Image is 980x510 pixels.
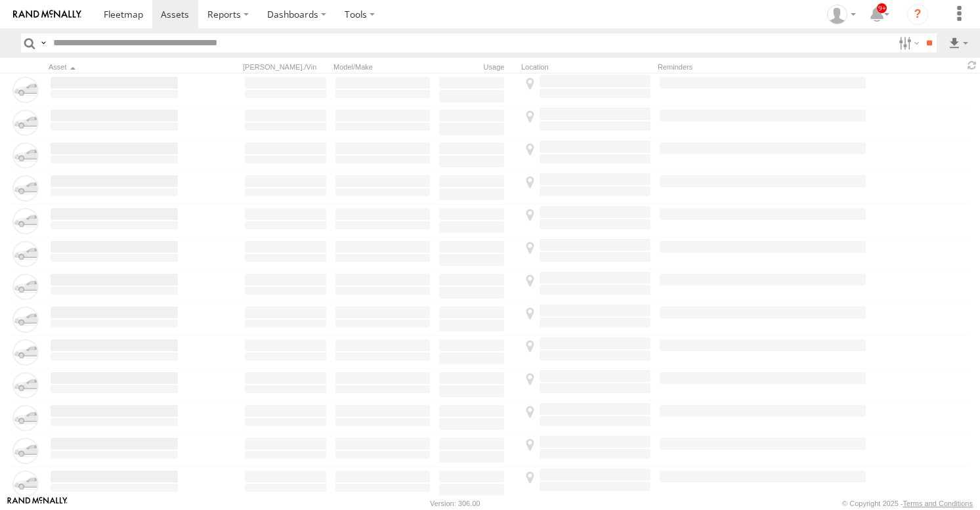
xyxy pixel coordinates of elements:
div: Click to Sort [49,62,180,72]
div: Reminders [658,62,817,72]
a: Visit our Website [7,497,68,510]
label: Search Filter Options [893,33,922,53]
div: [PERSON_NAME]./Vin [243,62,328,72]
div: Usage [437,62,516,72]
a: Terms and Conditions [903,499,973,507]
img: rand-logo.svg [13,10,81,19]
label: Search Query [38,33,49,53]
span: Refresh [964,59,980,72]
i: ? [907,4,928,25]
div: © Copyright 2025 - [842,499,973,507]
label: Export results as... [947,33,969,53]
div: Model/Make [333,62,432,72]
div: Version: 306.00 [430,499,480,507]
div: Zeyd Karahasanoglu [822,5,861,24]
div: Location [521,62,652,72]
